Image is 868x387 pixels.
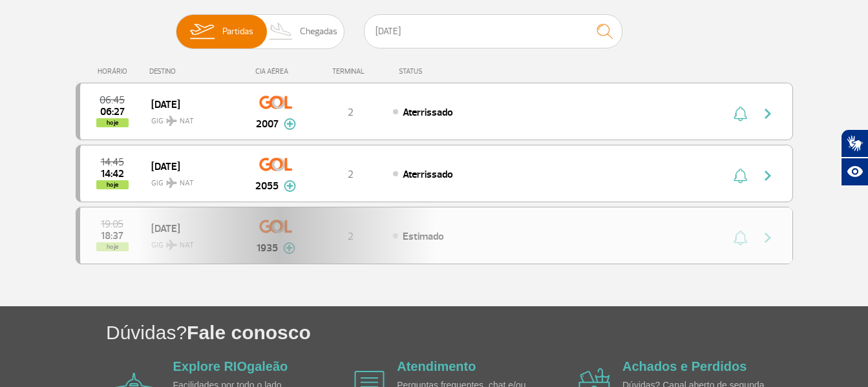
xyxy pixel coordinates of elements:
[166,116,177,126] img: destiny_airplane.svg
[187,322,311,343] span: Fale conosco
[760,106,776,121] img: seta-direita-painel-voo.svg
[101,169,124,178] span: 2025-09-30 14:42:00
[403,106,453,119] span: Aterrissado
[284,180,296,192] img: mais-info-painel-voo.svg
[734,106,747,121] img: sino-painel-voo.svg
[151,109,234,127] span: GIG
[180,178,194,189] span: NAT
[100,107,125,116] span: 2025-09-30 06:27:00
[255,178,279,194] span: 2055
[100,96,125,105] span: 2025-09-30 06:45:00
[308,67,392,76] div: TERMINAL
[96,118,129,127] span: hoje
[166,178,177,188] img: destiny_airplane.svg
[256,116,279,132] span: 2007
[841,129,868,158] button: Abrir tradutor de língua de sinais.
[151,171,234,189] span: GIG
[841,158,868,186] button: Abrir recursos assistivos.
[173,359,288,373] a: Explore RIOgaleão
[622,359,746,373] a: Achados e Perdidos
[262,15,301,48] img: slider-desembarque
[348,168,354,181] span: 2
[79,67,150,76] div: HORÁRIO
[151,96,234,112] span: [DATE]
[222,15,253,48] span: Partidas
[101,158,124,167] span: 2025-09-30 14:45:00
[364,14,622,48] input: Voo, cidade ou cia aérea
[106,319,868,346] h1: Dúvidas?
[182,15,222,48] img: slider-embarque
[96,180,129,189] span: hoje
[180,116,194,127] span: NAT
[149,67,244,76] div: DESTINO
[760,168,776,183] img: seta-direita-painel-voo.svg
[734,168,747,183] img: sino-painel-voo.svg
[244,67,308,76] div: CIA AÉREA
[284,118,296,130] img: mais-info-painel-voo.svg
[403,168,453,181] span: Aterrissado
[300,15,337,48] span: Chegadas
[151,158,234,174] span: [DATE]
[841,129,868,186] div: Plugin de acessibilidade da Hand Talk.
[348,106,354,119] span: 2
[397,359,476,373] a: Atendimento
[392,67,498,76] div: STATUS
